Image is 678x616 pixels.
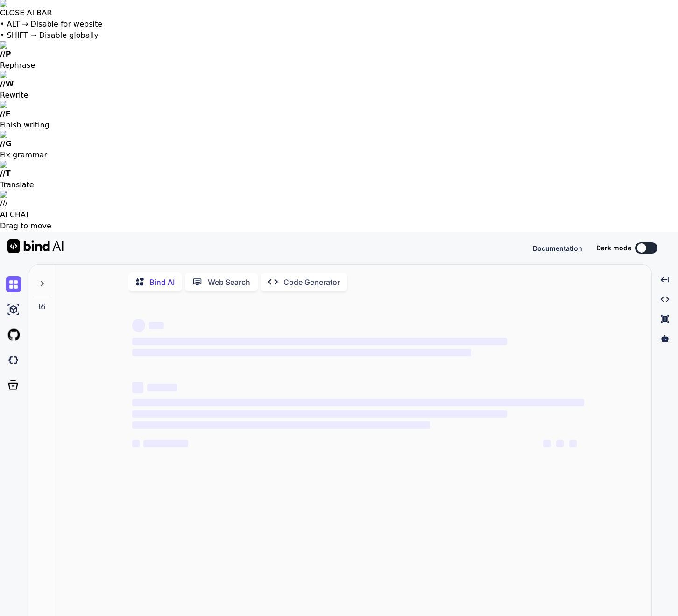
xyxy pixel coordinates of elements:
[6,302,21,318] img: ai-studio
[569,440,577,447] span: ‌
[149,276,175,288] p: Bind AI
[283,276,340,288] p: Code Generator
[543,440,551,447] span: ‌
[132,338,507,345] span: ‌
[6,352,21,368] img: darkCloudIdeIcon
[132,421,431,429] span: ‌
[6,327,21,343] img: githubLight
[132,410,507,418] span: ‌
[132,319,145,332] span: ‌
[7,239,64,253] img: Bind AI
[143,440,188,447] span: ‌
[149,322,164,329] span: ‌
[132,349,471,356] span: ‌
[556,440,564,447] span: ‌
[132,440,140,447] span: ‌
[596,243,631,253] span: Dark mode
[533,244,582,252] span: Documentation
[147,384,177,391] span: ‌
[132,399,584,406] span: ‌
[208,276,250,288] p: Web Search
[6,276,21,292] img: chat
[533,243,582,253] button: Documentation
[132,382,143,393] span: ‌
